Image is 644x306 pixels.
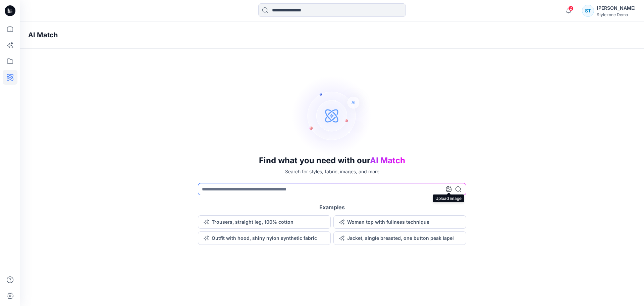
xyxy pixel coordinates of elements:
button: Outfit with hood, shiny nylon synthetic fabric [198,231,331,245]
button: Trousers, straight leg, 100% cotton [198,215,331,229]
span: AI Match [370,156,405,165]
span: 2 [568,6,574,11]
div: Stylezone Demo [597,12,636,17]
div: [PERSON_NAME] [597,4,636,12]
h5: Examples [319,203,345,211]
p: Search for styles, fabric, images, and more [285,168,379,175]
button: Woman top with fullness technique [333,215,466,229]
h4: AI Match [28,31,58,39]
div: ST [582,5,594,17]
img: AI Search [292,75,372,156]
button: Jacket, single breasted, one button peak lapel [333,231,466,245]
h3: Find what you need with our [259,156,405,165]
